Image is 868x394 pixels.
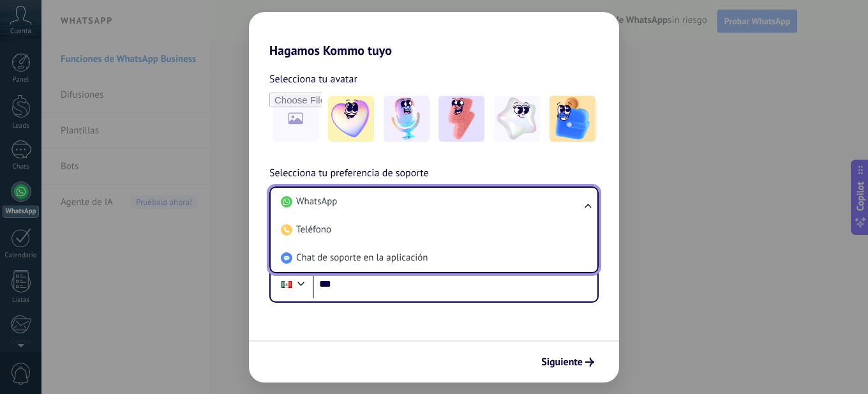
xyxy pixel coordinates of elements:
[535,351,600,373] button: Siguiente
[296,224,331,236] span: Teléfono
[249,12,619,58] h2: Hagamos Kommo tuyo
[269,165,429,182] span: Selecciona tu preferencia de soporte
[494,96,540,142] img: -4.jpeg
[384,96,430,142] img: -2.jpeg
[541,358,583,367] span: Siguiente
[274,271,299,298] div: Mexico: + 52
[269,71,357,87] span: Selecciona tu avatar
[296,195,337,208] span: WhatsApp
[328,96,374,142] img: -1.jpeg
[296,252,428,264] span: Chat de soporte en la aplicación
[438,96,484,142] img: -3.jpeg
[550,96,595,142] img: -5.jpeg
